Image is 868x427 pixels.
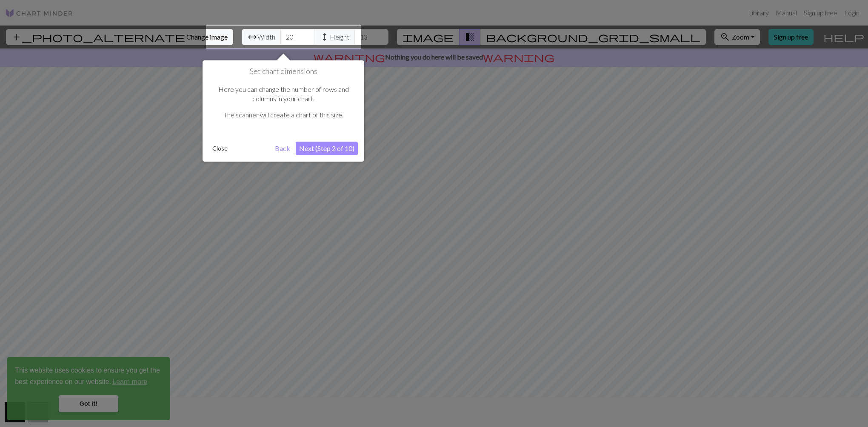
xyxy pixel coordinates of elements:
p: The scanner will create a chart of this size. [213,110,354,120]
button: Next (Step 2 of 10) [296,142,358,155]
div: Set chart dimensions [203,60,364,162]
h1: Set chart dimensions [209,67,358,76]
button: Close [209,142,231,155]
p: Here you can change the number of rows and columns in your chart. [213,85,354,104]
button: Back [271,142,294,155]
